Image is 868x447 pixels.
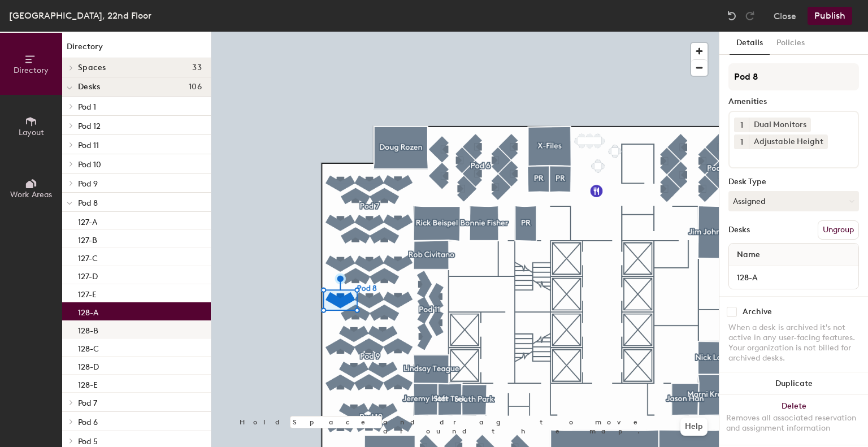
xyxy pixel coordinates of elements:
img: Undo [726,10,737,21]
button: Duplicate [719,372,868,395]
button: Policies [770,32,811,55]
span: Pod 8 [78,198,98,208]
span: Pod 5 [78,437,98,446]
span: Pod 12 [78,121,101,131]
button: Details [730,32,770,55]
div: Removes all associated reservation and assignment information [726,413,861,433]
p: 128-A [78,305,98,318]
p: 127-E [78,287,97,300]
button: Ungroup [818,220,859,240]
span: Pod 11 [78,141,99,150]
div: Desk Type [728,177,859,186]
span: Pod 9 [78,179,98,189]
button: Publish [808,7,852,25]
span: Pod 7 [78,398,97,408]
span: Desks [78,83,100,92]
button: 1 [734,118,749,132]
span: Pod 1 [78,102,96,112]
h1: Directory [62,41,211,58]
p: 127-A [78,214,97,227]
span: Pod 10 [78,160,101,170]
input: Unnamed desk [731,270,856,285]
span: Spaces [78,63,106,72]
p: 128-C [78,341,99,354]
span: Name [731,245,766,265]
div: Dual Monitors [749,118,811,132]
p: 127-B [78,232,97,245]
span: 1 [740,119,743,131]
span: 33 [192,63,202,72]
button: Assigned [728,191,859,211]
span: Pod 6 [78,418,98,427]
button: DeleteRemoves all associated reservation and assignment information [719,395,868,445]
div: Archive [743,307,772,316]
span: Work Areas [10,190,52,199]
p: 128-D [78,359,99,372]
div: Desks [728,225,750,235]
div: When a desk is archived it's not active in any user-facing features. Your organization is not bil... [728,323,859,363]
button: Help [680,418,708,436]
div: Adjustable Height [749,134,828,149]
p: 128-B [78,323,98,336]
span: 1 [740,136,743,148]
div: Amenities [728,97,859,106]
p: 127-C [78,250,98,263]
span: 106 [189,83,202,92]
button: Close [774,7,796,25]
span: Directory [14,66,49,75]
img: Redo [744,10,756,21]
span: Layout [19,128,44,137]
p: 127-D [78,268,98,281]
p: 128-E [78,377,98,390]
button: 1 [734,134,749,149]
div: [GEOGRAPHIC_DATA], 22nd Floor [9,8,151,23]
